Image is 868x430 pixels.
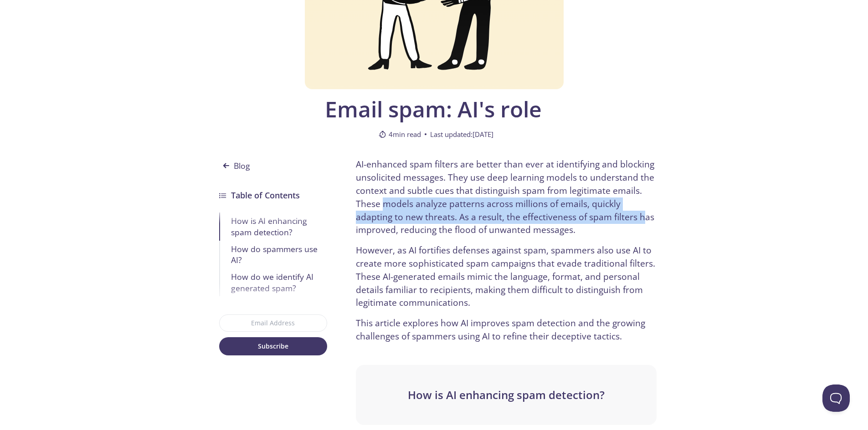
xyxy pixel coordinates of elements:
[356,317,656,343] p: This article explores how AI improves spam detection and the growing challenges of spammers using...
[408,387,605,402] span: How is AI enhancing spam detection?
[219,157,256,174] span: Blog
[356,158,656,237] p: AI-enhanced spam filters are better than ever at identifying and blocking unsolicited messages. T...
[430,129,493,140] span: Last updated: [DATE]
[231,271,328,293] div: How do we identify AI generated spam?
[231,243,328,266] div: How do spammers use AI?
[356,244,656,309] p: However, as AI fortifies defenses against spam, spammers also use AI to create more sophisticated...
[219,314,328,332] input: Email Address
[231,215,328,238] div: How is AI enhancing spam detection?
[277,96,589,121] span: Email spam: AI's role
[219,144,328,178] a: Blog
[379,129,421,140] span: 4 min read
[822,384,850,412] iframe: Help Scout Beacon - Open
[231,189,300,202] h3: Table of Contents
[219,337,328,355] button: Subscribe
